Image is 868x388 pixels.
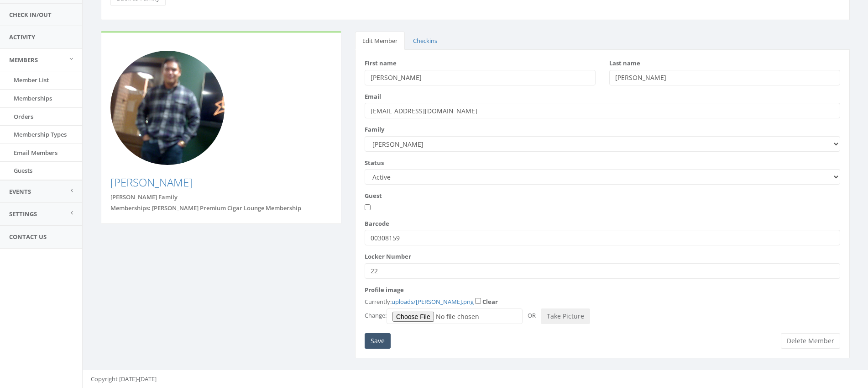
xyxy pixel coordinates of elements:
span: OR [524,311,539,319]
label: Last name [609,59,640,68]
button: Take Picture [541,308,590,324]
label: First name [365,59,397,68]
label: Family [365,125,384,134]
img: Photo [110,51,225,165]
label: Email [365,92,381,101]
label: Status [365,159,384,167]
label: Guest [365,191,382,200]
span: Events [9,187,31,196]
a: Edit Member [355,32,405,50]
label: Profile image [365,286,404,294]
footer: Copyright [DATE]-[DATE] [83,370,868,388]
div: [PERSON_NAME] Family [110,193,332,202]
div: Currently: Change: [365,296,840,324]
a: uploads/[PERSON_NAME].png [392,298,474,306]
span: Settings [9,210,37,218]
div: Memberships: [PERSON_NAME] Premium Cigar Lounge Membership [110,204,332,213]
a: Checkins [406,32,444,50]
a: [PERSON_NAME] [110,175,193,190]
label: Barcode [365,219,389,228]
button: Delete Member [781,333,840,349]
label: Clear [482,298,498,306]
span: Email Members [14,149,58,157]
input: Save [365,333,391,349]
span: Contact Us [9,233,47,241]
span: Members [9,56,38,64]
label: Locker Number [365,252,411,261]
